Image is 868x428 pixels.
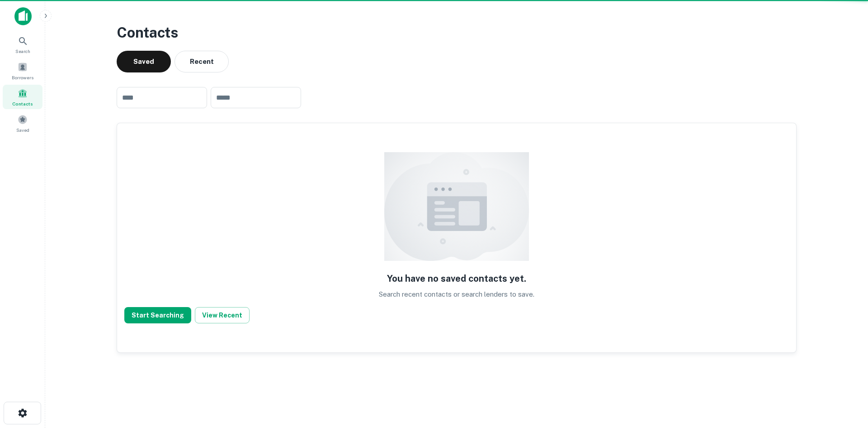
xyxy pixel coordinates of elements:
button: View Recent [195,307,250,323]
span: Borrowers [12,74,33,81]
button: Start Searching [124,307,191,323]
span: Saved [16,126,29,134]
button: Recent [175,51,229,72]
iframe: Chat Widget [823,356,868,399]
a: Saved [3,111,42,135]
h5: You have no saved contacts yet. [387,272,526,285]
button: Saved [117,51,171,72]
a: Borrowers [3,58,42,83]
img: empty content [384,152,529,261]
h3: Contacts [117,22,797,43]
a: Search [3,32,42,57]
span: Search [15,48,30,55]
img: capitalize-icon.png [14,7,32,25]
a: Contacts [3,85,42,109]
p: Search recent contacts or search lenders to save. [379,289,534,300]
span: Contacts [12,100,33,107]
